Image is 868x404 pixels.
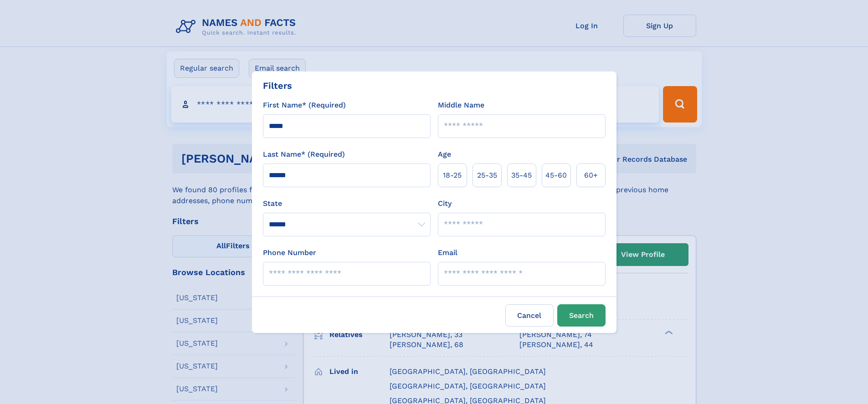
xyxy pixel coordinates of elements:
[263,247,316,258] label: Phone Number
[438,100,484,111] label: Middle Name
[557,304,606,327] button: Search
[443,170,462,181] span: 18‑25
[505,304,554,327] label: Cancel
[545,170,567,181] span: 45‑60
[438,198,452,209] label: City
[511,170,532,181] span: 35‑45
[438,149,451,160] label: Age
[263,149,345,160] label: Last Name* (Required)
[584,170,598,181] span: 60+
[263,198,431,209] label: State
[263,100,346,111] label: First Name* (Required)
[477,170,497,181] span: 25‑35
[263,79,292,92] div: Filters
[438,247,457,258] label: Email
